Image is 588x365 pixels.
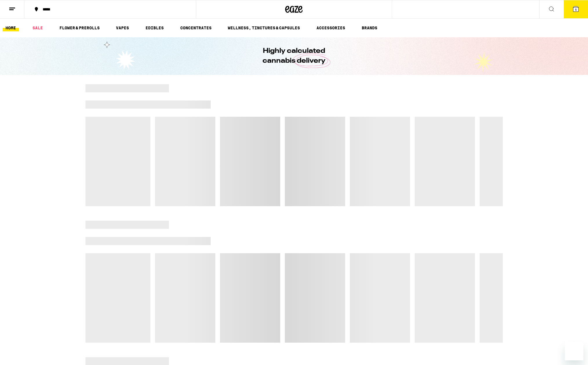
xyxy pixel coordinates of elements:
a: CONCENTRATES [177,24,214,31]
h1: Highly calculated cannabis delivery [246,46,342,66]
a: EDIBLES [143,24,167,31]
a: VAPES [113,24,132,31]
a: SALE [30,24,46,31]
iframe: Button to launch messaging window [565,342,583,360]
span: 5 [575,8,577,11]
a: FLOWER & PREROLLS [57,24,103,31]
a: WELLNESS, TINCTURES & CAPSULES [225,24,303,31]
a: HOME [3,24,19,31]
button: 5 [564,0,588,18]
a: BRANDS [359,24,380,31]
a: ACCESSORIES [314,24,348,31]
